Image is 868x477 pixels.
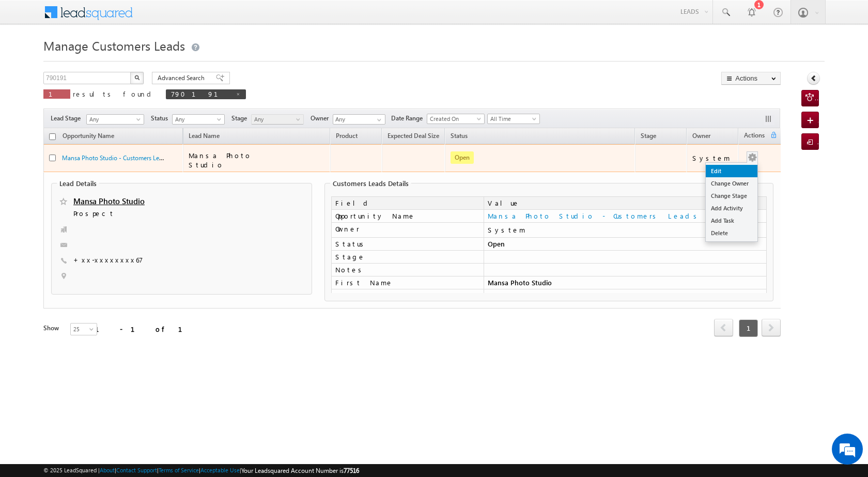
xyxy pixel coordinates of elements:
span: Advanced Search [158,73,208,83]
span: Any [252,115,301,124]
a: Mansa Photo Studio - Customers Leads [62,153,168,162]
legend: Lead Details [57,179,99,188]
a: Stage [636,130,661,144]
td: Notes [331,264,484,276]
a: Mansa Photo Studio - Customers Leads [488,211,701,220]
a: Acceptable Use [200,467,240,473]
a: Status [445,130,473,144]
button: Actions [721,72,781,85]
a: About [100,467,115,473]
input: Type to Search [333,114,385,125]
span: prev [714,319,733,336]
a: Any [251,114,304,125]
span: Owner [692,132,710,140]
a: Add Activity [706,202,757,214]
div: Minimize live chat window [169,5,194,30]
td: Stage [331,251,484,264]
a: Delete [706,227,757,239]
div: Show [43,324,62,333]
span: Status [151,114,172,123]
textarea: Type your message and hit 'Enter' [13,96,189,310]
a: prev [714,320,733,336]
td: First Name [331,276,484,289]
span: All Time [488,114,537,124]
span: +xx-xxxxxxxx67 [73,255,143,266]
span: Owner [311,114,333,123]
span: next [762,319,781,336]
a: Add Task [706,214,757,227]
td: Open [484,238,767,251]
span: results found [73,89,155,98]
div: System [488,225,763,235]
a: Any [172,114,225,125]
a: Change Stage [706,190,757,202]
a: Change Owner [706,177,757,190]
td: Owner [331,223,484,238]
input: Check all records [49,133,56,140]
span: Open [451,151,474,164]
span: Lead Stage [51,114,85,123]
span: 77516 [344,467,359,474]
td: Opportunity Name [331,210,484,223]
span: Actions [739,130,770,143]
span: Prospect [73,209,235,219]
a: Created On [427,114,485,124]
a: Any [86,114,144,125]
td: Mansa Photo Studio [484,276,767,289]
a: Edit [706,165,757,177]
img: d_60004797649_company_0_60004797649 [18,54,43,68]
span: © 2025 LeadSquared | | | | | [43,466,359,475]
div: Chat with us now [54,54,174,68]
em: Start Chat [141,318,188,332]
span: Opportunity Name [63,132,114,140]
a: Opportunity Name [57,130,119,144]
span: Lead Name [183,130,225,144]
span: 25 [71,325,98,334]
a: next [762,320,781,336]
a: Expected Deal Size [382,130,444,144]
span: Expected Deal Size [388,132,439,140]
a: All Time [487,114,540,124]
span: 790191 [171,89,230,98]
span: Stage [231,114,251,123]
span: Mansa Photo Studio [189,151,252,169]
td: Value [484,196,767,210]
img: Search [134,75,139,80]
a: Contact Support [116,467,157,473]
span: Your Leadsquared Account Number is [241,467,359,474]
a: Mansa Photo Studio [73,196,145,206]
td: Field [331,196,484,210]
div: System [692,153,734,163]
a: Show All Items [371,115,384,125]
a: 25 [70,323,97,335]
span: Stage [641,132,656,140]
td: Opportunity ID [331,289,484,302]
span: Created On [427,114,481,124]
span: Product [336,132,358,140]
legend: Customers Leads Details [330,179,411,188]
span: Date Range [391,114,427,123]
div: 1 - 1 of 1 [95,323,195,335]
a: Terms of Service [159,467,199,473]
td: 790191 [484,289,767,302]
span: Any [173,115,222,124]
span: 1 [49,89,65,98]
span: 1 [739,319,758,337]
td: Status [331,238,484,251]
span: Manage Customers Leads [43,37,185,54]
span: Any [87,115,141,124]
